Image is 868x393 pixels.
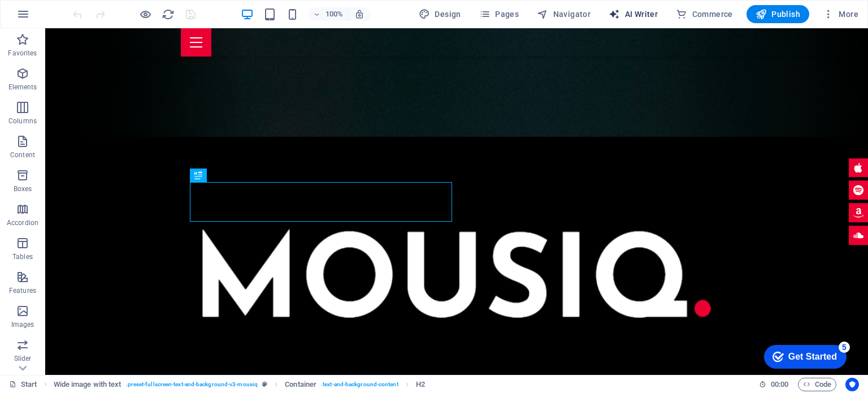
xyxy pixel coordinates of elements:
button: 100% [308,7,348,21]
h6: 100% [325,7,343,21]
i: Reload page [162,8,175,21]
span: Publish [756,8,800,20]
i: On resize automatically adjust zoom level to fit chosen device. [354,9,364,19]
p: Elements [8,83,37,92]
div: Get Started 5 items remaining, 0% complete [9,6,92,29]
span: Pages [479,8,519,20]
p: Accordion [7,218,38,227]
button: More [818,5,863,23]
button: Code [798,378,836,391]
h6: Session time [759,378,789,391]
span: Click to select. Double-click to edit [285,378,316,391]
a: Click to cancel selection. Double-click to open Pages [9,378,37,391]
span: Click to select. Double-click to edit [416,378,425,391]
span: : [779,380,780,388]
span: 00 00 [771,378,788,391]
p: Favorites [8,49,37,58]
button: Pages [475,5,523,23]
button: Navigator [532,5,595,23]
div: Design (Ctrl+Alt+Y) [414,5,466,23]
button: AI Writer [604,5,662,23]
span: Code [803,378,831,391]
p: Images [11,320,34,329]
p: Content [10,150,35,159]
span: . preset-fullscreen-text-and-background-v3-mousiq [126,378,258,391]
p: Slider [14,354,32,363]
p: Tables [12,252,33,261]
span: . text-and-background-content [321,378,398,391]
button: Design [414,5,466,23]
div: 5 [84,2,95,14]
p: Features [9,286,36,295]
p: Columns [8,116,37,126]
span: Navigator [537,8,591,20]
i: This element is a customizable preset [262,381,267,387]
button: Commerce [671,5,737,23]
span: Click to select. Double-click to edit [54,378,121,391]
span: Commerce [676,8,733,20]
span: AI Writer [609,8,658,20]
span: Design [419,8,461,20]
p: Boxes [14,184,32,193]
button: Usercentrics [845,378,859,391]
button: Click here to leave preview mode and continue editing [138,7,152,21]
span: More [823,8,858,20]
nav: breadcrumb [54,378,425,391]
button: reload [161,7,175,21]
div: Get Started [33,12,82,23]
button: Publish [747,5,809,23]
